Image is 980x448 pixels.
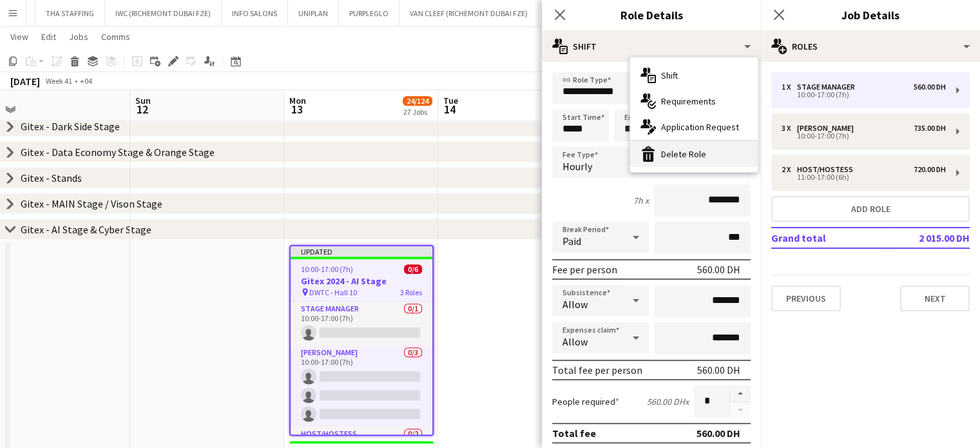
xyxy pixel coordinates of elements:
[21,171,82,184] div: Gitex - Stands
[96,28,135,45] a: Comms
[105,1,222,26] button: IWC (RICHEMONT DUBAI FZE)
[542,31,761,62] div: Shift
[661,70,678,81] span: Shift
[782,124,797,133] div: 3 x
[404,264,422,274] span: 0/6
[5,28,34,45] a: View
[21,223,151,236] div: Gitex - AI Stage & Cyber Stage
[661,95,716,107] span: Requirements
[21,197,162,210] div: Gitex - MAIN Stage / Vison Stage
[289,95,306,106] span: Mon
[399,1,539,26] button: VAN CLEEF (RICHEMONT DUBAI FZE)
[291,346,432,427] app-card-role: [PERSON_NAME]0/310:00-17:00 (7h)
[21,146,215,159] div: Gitex - Data Economy Stage & Orange Stage
[288,1,339,26] button: UNIPLAN
[542,6,761,23] h3: Role Details
[661,121,739,133] span: Application Request
[562,160,592,173] span: Hourly
[782,83,797,92] div: 1 x
[10,31,28,43] span: View
[697,263,740,276] div: 560.00 DH
[309,287,357,297] span: DWTC - Hall 10
[771,228,889,248] td: Grand total
[291,302,432,346] app-card-role: Stage Manager0/110:00-17:00 (7h)
[10,75,40,88] div: [DATE]
[301,264,353,274] span: 10:00-17:00 (7h)
[135,95,151,106] span: Sun
[782,92,946,98] div: 10:00-17:00 (7h)
[552,427,596,440] div: Total fee
[562,298,588,311] span: Allow
[289,245,434,436] app-job-card: Updated10:00-17:00 (7h)0/6Gitex 2024 - AI Stage DWTC - Hall 103 RolesStage Manager0/110:00-17:00 ...
[630,141,758,167] div: Delete Role
[403,96,432,106] span: 24/124
[562,235,581,248] span: Paid
[41,31,56,43] span: Edit
[730,385,751,402] button: Increase
[697,364,740,376] div: 560.00 DH
[552,263,617,276] div: Fee per person
[562,335,588,348] span: Allow
[900,286,970,311] button: Next
[80,76,92,86] div: +04
[539,1,615,26] button: [PERSON_NAME]
[914,165,946,174] div: 720.00 DH
[797,83,860,92] div: Stage Manager
[797,124,859,133] div: [PERSON_NAME]
[101,31,130,43] span: Comms
[21,120,120,133] div: Gitex - Dark Side Stage
[914,83,946,92] div: 560.00 DH
[761,6,980,23] h3: Job Details
[403,107,432,117] div: 27 Jobs
[771,196,970,222] button: Add role
[782,165,797,174] div: 2 x
[339,1,399,26] button: PURPLEGLO
[36,28,61,45] a: Edit
[287,102,306,117] span: 13
[761,31,980,62] div: Roles
[697,427,740,440] div: 560.00 DH
[633,195,649,206] div: 7h x
[797,165,858,174] div: Host/Hostess
[400,287,422,297] span: 3 Roles
[43,76,75,86] span: Week 41
[889,228,970,248] td: 2 015.00 DH
[133,102,151,117] span: 12
[69,31,88,43] span: Jobs
[552,364,642,376] div: Total fee per person
[443,95,458,106] span: Tue
[647,396,689,407] div: 560.00 DH x
[291,275,432,287] h3: Gitex 2024 - AI Stage
[782,133,946,139] div: 10:00-17:00 (7h)
[914,124,946,133] div: 735.00 DH
[64,28,93,45] a: Jobs
[441,102,458,117] span: 14
[222,1,288,26] button: INFO SALONS
[552,396,619,407] label: People required
[35,1,105,26] button: THA STAFFING
[771,286,841,311] button: Previous
[782,174,946,180] div: 11:00-17:00 (6h)
[291,246,432,257] div: Updated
